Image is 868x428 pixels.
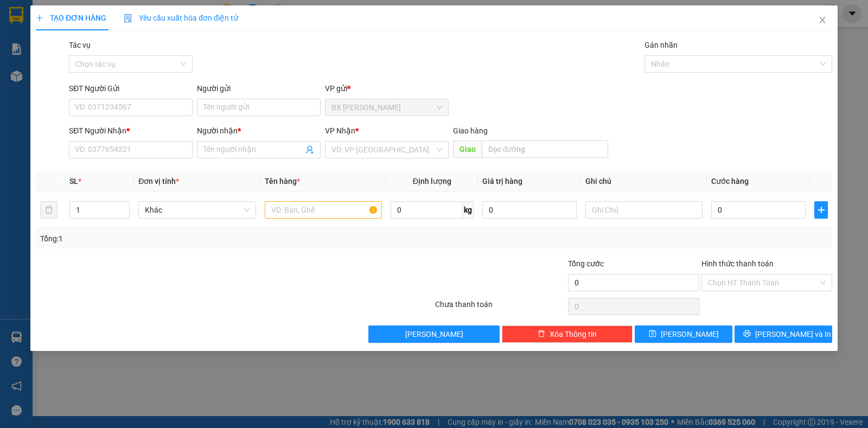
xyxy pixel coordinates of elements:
[463,201,474,219] span: kg
[40,233,336,245] div: Tổng: 1
[735,325,832,343] button: printer[PERSON_NAME] và In
[69,82,193,94] div: SĐT Người Gửi
[755,328,831,340] span: [PERSON_NAME] và In
[482,201,577,219] input: 0
[818,16,827,24] span: close
[635,325,732,343] button: save[PERSON_NAME]
[69,41,91,49] label: Tác vụ
[124,14,132,23] img: icon
[434,298,567,317] div: Chưa thanh toán
[265,177,300,186] span: Tên hàng
[807,5,838,36] button: Close
[815,206,827,214] span: plus
[325,82,449,94] div: VP gửi
[305,145,314,154] span: user-add
[814,201,828,219] button: plus
[265,201,382,219] input: VD: Bàn, Ghế
[36,14,43,22] span: plus
[711,177,749,186] span: Cước hàng
[701,259,774,268] label: Hình thức thanh toán
[453,126,488,135] span: Giao hàng
[69,125,193,137] div: SĐT Người Nhận
[453,140,482,158] span: Giao
[581,171,707,192] th: Ghi chú
[482,140,609,158] input: Dọc đường
[644,41,678,49] label: Gán nhãn
[197,125,321,137] div: Người nhận
[36,14,106,22] span: TẠO ĐƠN HÀNG
[368,325,499,343] button: [PERSON_NAME]
[325,126,355,135] span: VP Nhận
[482,177,522,186] span: Giá trị hàng
[538,330,545,338] span: delete
[40,201,58,219] button: delete
[649,330,656,338] span: save
[145,202,249,218] span: Khác
[331,99,442,116] span: BX Tân Châu
[585,201,703,219] input: Ghi Chú
[568,259,604,268] span: Tổng cước
[69,177,78,186] span: SL
[138,177,179,186] span: Đơn vị tính
[743,330,751,338] span: printer
[550,328,597,340] span: Xóa Thông tin
[661,328,719,340] span: [PERSON_NAME]
[405,328,463,340] span: [PERSON_NAME]
[413,177,451,186] span: Định lượng
[502,325,633,343] button: deleteXóa Thông tin
[197,82,321,94] div: Người gửi
[124,14,238,22] span: Yêu cầu xuất hóa đơn điện tử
